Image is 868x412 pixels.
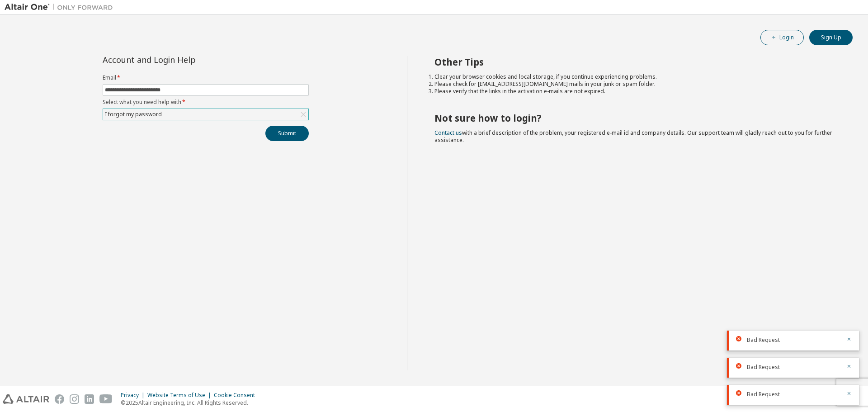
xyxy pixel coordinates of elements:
button: Login [760,30,804,45]
p: © 2025 Altair Engineering, Inc. All Rights Reserved. [121,399,260,407]
span: Bad Request [747,391,780,398]
span: Bad Request [747,336,780,344]
a: Contact us [434,129,462,137]
div: I forgot my password [104,109,163,119]
img: altair_logo.svg [3,394,49,404]
li: Please verify that the links in the activation e-mails are not expired. [434,88,837,95]
span: with a brief description of the problem, your registered e-mail id and company details. Our suppo... [434,129,832,144]
img: youtube.svg [99,394,113,404]
label: Email [103,74,309,81]
button: Sign Up [809,30,853,45]
h2: Other Tips [434,56,837,68]
h2: Not sure how to login? [434,112,837,124]
span: Bad Request [747,364,780,371]
img: Altair One [5,3,118,12]
label: Select what you need help with [103,99,309,106]
div: Account and Login Help [103,56,268,63]
li: Please check for [EMAIL_ADDRESS][DOMAIN_NAME] mails in your junk or spam folder. [434,81,837,88]
button: Submit [265,126,309,141]
img: instagram.svg [70,394,79,404]
img: facebook.svg [55,394,64,404]
div: Website Terms of Use [147,392,214,399]
div: Privacy [121,392,147,399]
img: linkedin.svg [85,394,94,404]
li: Clear your browser cookies and local storage, if you continue experiencing problems. [434,73,837,81]
div: I forgot my password [103,109,308,120]
div: Cookie Consent [214,392,260,399]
